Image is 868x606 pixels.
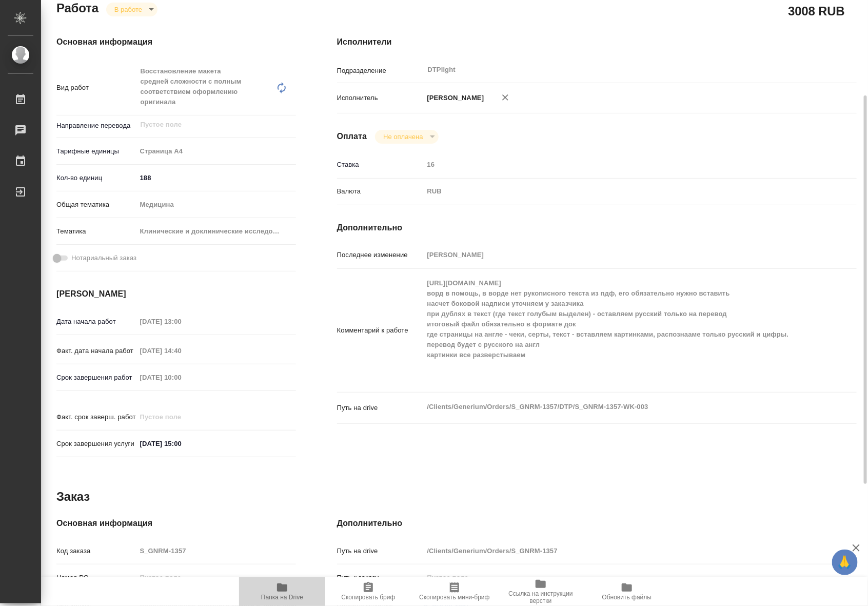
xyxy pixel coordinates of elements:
p: Общая тематика [56,200,136,210]
p: Срок завершения работ [56,373,136,383]
p: Валюта [337,186,424,197]
input: Пустое поле [136,409,226,424]
p: Код заказа [56,546,136,556]
div: В работе [375,130,438,144]
button: Ссылка на инструкции верстки [498,577,584,606]
p: Тарифные единицы [56,146,136,157]
p: Подразделение [337,66,424,76]
input: Пустое поле [136,314,226,329]
button: Скопировать мини-бриф [411,577,498,606]
h4: Основная информация [56,36,296,48]
p: Дата начала работ [56,317,136,327]
h4: Дополнительно [337,222,857,234]
p: Срок завершения услуги [56,439,136,449]
div: Страница А4 [136,143,296,160]
p: Тематика [56,226,136,237]
input: Пустое поле [424,157,814,172]
span: 🙏 [836,552,854,573]
button: Не оплачена [380,132,426,141]
p: Путь на drive [337,403,424,413]
p: Комментарий к работе [337,325,424,336]
input: Пустое поле [424,247,814,262]
span: Скопировать мини-бриф [419,594,489,601]
p: Ставка [337,160,424,170]
span: Ссылка на инструкции верстки [504,590,578,604]
h2: 3008 RUB [788,2,845,19]
p: Последнее изменение [337,250,424,260]
h2: Заказ [56,488,90,505]
div: RUB [424,183,814,200]
h4: Оплата [337,130,367,143]
span: Папка на Drive [261,594,303,601]
button: Скопировать бриф [325,577,411,606]
p: Путь к заказу [337,573,424,583]
p: Факт. дата начала работ [56,346,136,356]
h4: [PERSON_NAME] [56,288,296,300]
p: Исполнитель [337,93,424,103]
textarea: /Clients/Generium/Orders/S_GNRM-1357/DTP/S_GNRM-1357-WK-003 [424,398,814,416]
button: Обновить файлы [584,577,670,606]
div: В работе [106,3,157,16]
button: Удалить исполнителя [494,86,517,109]
p: Кол-во единиц [56,173,136,183]
input: Пустое поле [136,370,226,385]
p: Вид работ [56,83,136,93]
div: Клинические и доклинические исследования [136,223,296,240]
p: Факт. срок заверш. работ [56,412,136,422]
input: Пустое поле [136,343,226,358]
textarea: [URL][DOMAIN_NAME] ворд в помощь, в ворде нет рукописного текста из пдф, его обязательно нужно вс... [424,275,814,384]
span: Обновить файлы [602,594,652,601]
p: Направление перевода [56,121,136,131]
button: Папка на Drive [239,577,325,606]
div: Медицина [136,196,296,213]
input: Пустое поле [424,543,814,558]
span: Скопировать бриф [341,594,395,601]
h4: Основная информация [56,517,296,530]
input: Пустое поле [136,543,296,558]
button: В работе [111,5,145,14]
input: ✎ Введи что-нибудь [136,170,296,185]
input: Пустое поле [140,119,272,131]
p: Номер РО [56,573,136,583]
input: Пустое поле [136,570,296,585]
input: Пустое поле [424,570,814,585]
h4: Дополнительно [337,517,857,530]
span: Нотариальный заказ [71,253,136,263]
p: [PERSON_NAME] [424,93,484,103]
input: ✎ Введи что-нибудь [136,436,226,451]
h4: Исполнители [337,36,857,48]
button: 🙏 [832,550,858,575]
p: Путь на drive [337,546,424,556]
